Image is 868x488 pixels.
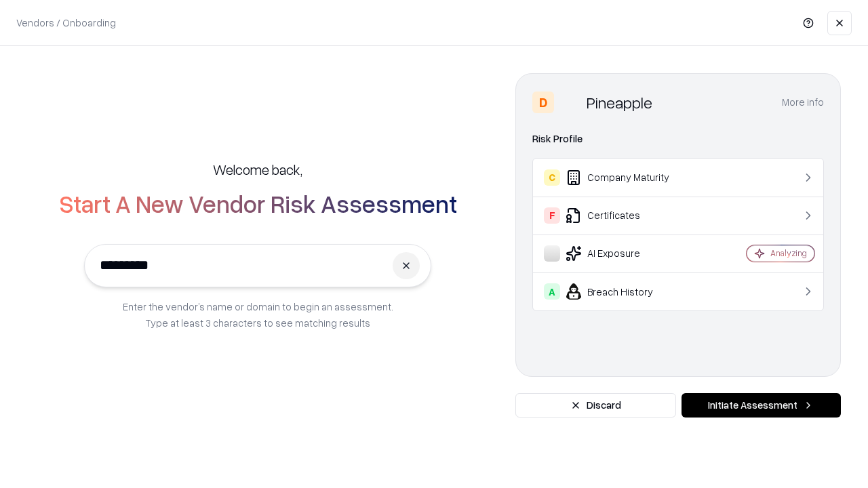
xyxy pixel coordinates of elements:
[532,131,824,147] div: Risk Profile
[782,90,824,115] button: More info
[532,91,554,113] div: D
[59,190,457,217] h2: Start A New Vendor Risk Assessment
[770,247,807,259] div: Analyzing
[544,169,560,186] div: C
[515,393,676,418] button: Discard
[682,393,841,418] button: Initiate Assessment
[544,169,706,186] div: Company Maturity
[587,91,652,113] div: Pineapple
[544,207,706,224] div: Certificates
[213,160,302,179] h5: Welcome back,
[544,283,560,300] div: A
[544,245,706,262] div: AI Exposure
[559,91,581,113] img: Pineapple
[123,298,393,331] p: Enter the vendor’s name or domain to begin an assessment. Type at least 3 characters to see match...
[544,207,560,224] div: F
[16,16,116,30] p: Vendors / Onboarding
[544,283,706,300] div: Breach History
